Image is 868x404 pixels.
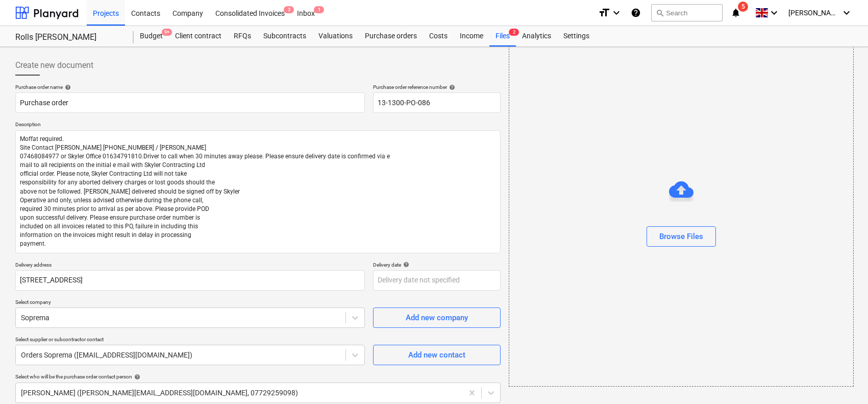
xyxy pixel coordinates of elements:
button: Search [651,4,723,21]
span: 9+ [162,29,172,36]
i: keyboard_arrow_down [840,7,853,19]
span: 3 [284,6,294,13]
textarea: Moffat required. Site Contact [PERSON_NAME] [PHONE_NUMBER] / [PERSON_NAME] 07468084977 or Skyler ... [15,130,501,253]
div: Purchase order name [15,84,365,90]
div: Browse Files [509,46,854,387]
span: search [656,9,664,17]
div: Select who will be the purchase order contact person [15,373,501,380]
div: Files [489,26,516,46]
iframe: Chat Widget [817,355,868,404]
input: Reference number [373,92,501,113]
a: Budget9+ [134,26,169,46]
i: keyboard_arrow_down [768,7,780,19]
input: Document name [15,92,365,113]
input: Delivery address [15,270,365,291]
i: keyboard_arrow_down [610,7,623,19]
span: help [132,374,140,380]
i: notifications [731,7,741,19]
span: 5 [738,2,748,12]
span: help [447,84,455,90]
a: Valuations [312,26,359,46]
a: Client contract [169,26,228,46]
button: Add new contact [373,345,501,365]
button: Browse Files [647,226,716,247]
span: [PERSON_NAME] [788,9,839,17]
p: Select company [15,299,365,307]
a: RFQs [228,26,257,46]
div: Add new contact [408,348,465,362]
div: Purchase order reference number [373,84,501,90]
div: Browse Files [659,230,703,243]
input: Delivery date not specified [373,270,501,291]
i: Knowledge base [631,7,641,19]
span: help [401,262,409,268]
a: Analytics [516,26,557,46]
span: 1 [314,6,324,13]
p: Delivery address [15,262,365,270]
p: Select supplier or subcontractor contact [15,336,365,345]
div: Delivery date [373,262,501,268]
a: Subcontracts [257,26,312,46]
span: Create new document [15,59,93,72]
div: Rolls [PERSON_NAME] [15,32,121,43]
p: Description [15,121,501,130]
a: Settings [557,26,596,46]
div: Budget [134,26,169,46]
span: 2 [509,29,519,36]
a: Files2 [489,26,516,46]
button: Add new company [373,307,501,328]
a: Costs [423,26,454,46]
span: help [63,84,71,90]
a: Income [454,26,489,46]
a: Purchase orders [359,26,423,46]
div: Add new company [406,311,468,324]
i: format_size [598,7,610,19]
